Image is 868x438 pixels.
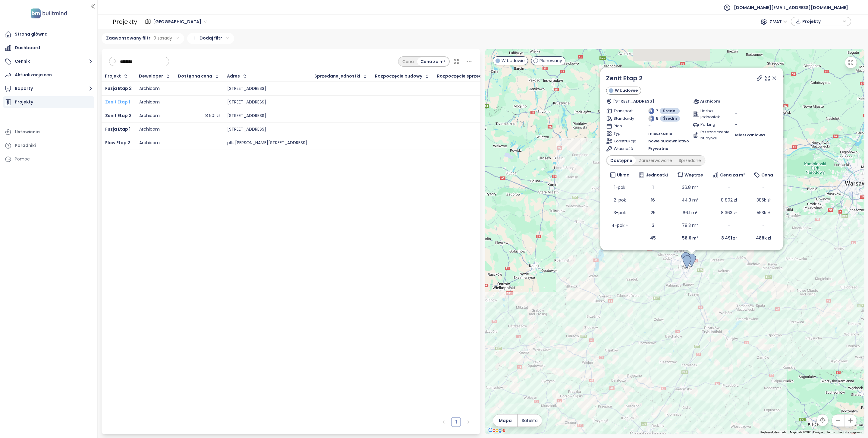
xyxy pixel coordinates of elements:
[375,74,422,78] div: Rozpoczęcie budowy
[437,74,490,78] div: Rozpoczęcie sprzedaży
[493,414,517,427] button: Mapa
[838,430,863,434] a: Report a map error
[700,108,722,120] span: Liczba jednostek
[826,430,835,434] a: Terms (opens in new tab)
[606,181,634,194] td: 1-pok
[634,194,672,206] td: 16
[606,206,634,219] td: 3-pok
[3,42,94,54] a: Dashboard
[105,126,131,132] a: Fuzja Etap 1
[672,206,708,219] td: 66.1 m²
[205,113,220,119] div: 8 501 zł
[760,430,786,434] button: Keyboard shortcuts
[735,122,737,127] span: -
[656,108,658,114] span: 7
[487,427,507,434] img: Google
[684,172,703,178] span: Wnętrze
[105,74,121,78] div: Projekt
[614,131,635,137] span: Typ
[794,17,848,26] div: button
[227,74,240,78] div: Adres
[502,57,525,64] span: W budowie
[227,127,266,132] div: [STREET_ADDRESS]
[648,146,668,152] span: Prywatne
[606,219,634,232] td: 4-pok +
[769,17,787,26] span: Z VAT
[802,17,841,26] span: Projekty
[734,0,848,15] span: [DOMAIN_NAME][EMAIL_ADDRESS][DOMAIN_NAME]
[721,197,737,203] span: 8 802 zł
[721,210,737,216] span: 8 363 zł
[139,113,160,119] div: Archicom
[614,146,635,152] span: Własność
[613,98,654,104] span: [STREET_ADDRESS]
[3,28,94,40] a: Strona główna
[3,126,94,138] a: Ustawienia
[15,142,36,149] div: Poradniki
[139,74,163,78] div: Deweloper
[672,181,708,194] td: 36.8 m²
[105,99,130,105] span: Zenit Etap 1
[648,131,672,137] span: mieszkanie
[614,138,635,144] span: Konstrukcja
[761,172,773,178] span: Cena
[399,57,417,66] div: Cena
[700,129,722,141] span: Przeznaczenie budynku
[790,430,823,434] span: Map data ©2025 Google
[3,153,94,165] div: Pomoc
[650,235,656,241] b: 45
[314,74,360,78] span: Sprzedane jednostki
[700,122,722,128] span: Parking
[720,172,745,178] span: Cena za m²
[499,417,512,424] span: Mapa
[466,420,470,424] span: right
[139,100,160,105] div: Archicom
[735,111,737,117] span: -
[187,33,234,44] div: Dodaj filtr
[113,16,137,28] div: Projekty
[442,420,446,424] span: left
[663,108,677,114] span: Średni
[606,194,634,206] td: 2-pok
[227,86,266,91] div: [STREET_ADDRESS]
[463,417,473,427] button: right
[105,140,130,146] span: Flow Etap 2
[614,108,635,114] span: Transport
[15,155,30,163] div: Pomoc
[672,219,708,232] td: 79.3 m²
[15,98,33,106] div: Projekty
[634,219,672,232] td: 3
[227,140,307,146] div: płk. [PERSON_NAME][STREET_ADDRESS]
[663,116,677,122] span: Średni
[617,172,630,178] span: Układ
[728,184,730,190] span: -
[15,44,40,52] div: Dashboard
[756,235,771,241] b: 488k zł
[646,172,668,178] span: Jednostki
[757,210,770,216] span: 553k zł
[607,156,636,165] div: Dostępne
[3,83,94,95] button: Raporty
[29,7,69,20] img: logo
[105,113,131,119] a: Zenit Etap 2
[539,57,562,64] span: Planowany
[634,181,672,194] td: 1
[682,235,698,241] b: 58.6 m²
[139,86,160,91] div: Archicom
[728,222,730,228] span: -
[439,417,449,427] button: left
[700,98,720,104] span: Archicom
[417,57,449,66] div: Cena za m²
[153,35,172,41] span: 0 zasady
[105,85,132,91] a: Fuzja Etap 2
[3,96,94,108] a: Projekty
[648,123,651,129] span: -
[227,100,266,105] div: [STREET_ADDRESS]
[762,222,765,228] span: -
